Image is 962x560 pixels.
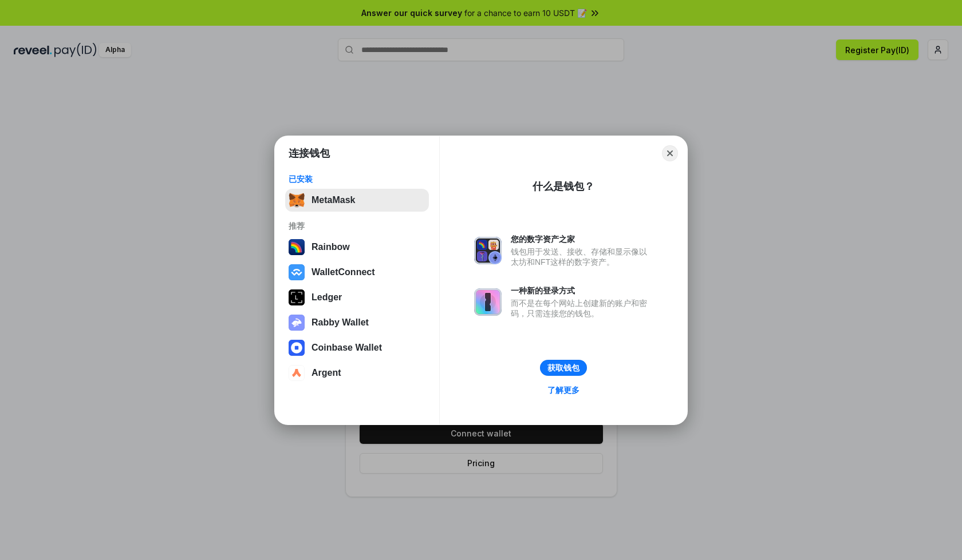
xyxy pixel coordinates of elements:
[285,311,429,334] button: Rabby Wallet
[474,237,502,264] img: svg+xml,%3Csvg%20xmlns%3D%22http%3A%2F%2Fwww.w3.org%2F2000%2Fsvg%22%20fill%3D%22none%22%20viewBox...
[285,286,429,309] button: Ledger
[289,365,305,381] img: svg+xml,%3Csvg%20width%3D%2228%22%20height%3D%2228%22%20viewBox%3D%220%200%2028%2028%22%20fill%3D...
[289,192,305,208] img: svg+xml,%3Csvg%20fill%3D%22none%22%20height%3D%2233%22%20viewBox%3D%220%200%2035%2033%22%20width%...
[541,383,586,398] a: 了解更多
[312,343,382,353] div: Coinbase Wallet
[289,264,305,280] img: svg+xml,%3Csvg%20width%3D%2228%22%20height%3D%2228%22%20viewBox%3D%220%200%2028%2028%22%20fill%3D...
[289,315,305,331] img: svg+xml,%3Csvg%20xmlns%3D%22http%3A%2F%2Fwww.w3.org%2F2000%2Fsvg%22%20fill%3D%22none%22%20viewBox...
[547,385,579,395] div: 了解更多
[285,236,429,259] button: Rainbow
[511,247,653,267] div: 钱包用于发送、接收、存储和显示像以太坊和NFT这样的数字资产。
[289,174,425,184] div: 已安装
[285,261,429,284] button: WalletConnect
[511,234,653,244] div: 您的数字资产之家
[662,145,678,161] button: Close
[289,289,305,305] img: svg+xml,%3Csvg%20xmlns%3D%22http%3A%2F%2Fwww.w3.org%2F2000%2Fsvg%22%20width%3D%2228%22%20height%3...
[533,180,594,193] div: 什么是钱包？
[312,195,355,205] div: MetaMask
[474,288,502,316] img: svg+xml,%3Csvg%20xmlns%3D%22http%3A%2F%2Fwww.w3.org%2F2000%2Fsvg%22%20fill%3D%22none%22%20viewBox...
[511,298,653,319] div: 而不是在每个网站上创建新的账户和密码，只需连接您的钱包。
[312,292,342,303] div: Ledger
[289,221,425,231] div: 推荐
[547,363,579,373] div: 获取钱包
[312,368,341,378] div: Argent
[289,239,305,255] img: svg+xml,%3Csvg%20width%3D%22120%22%20height%3D%22120%22%20viewBox%3D%220%200%20120%20120%22%20fil...
[289,340,305,356] img: svg+xml,%3Csvg%20width%3D%2228%22%20height%3D%2228%22%20viewBox%3D%220%200%2028%2028%22%20fill%3D...
[285,189,429,212] button: MetaMask
[312,267,375,277] div: WalletConnect
[285,362,429,384] button: Argent
[289,146,330,160] h1: 连接钱包
[540,360,587,376] button: 获取钱包
[312,242,350,252] div: Rainbow
[312,317,369,328] div: Rabby Wallet
[511,285,653,296] div: 一种新的登录方式
[285,336,429,359] button: Coinbase Wallet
